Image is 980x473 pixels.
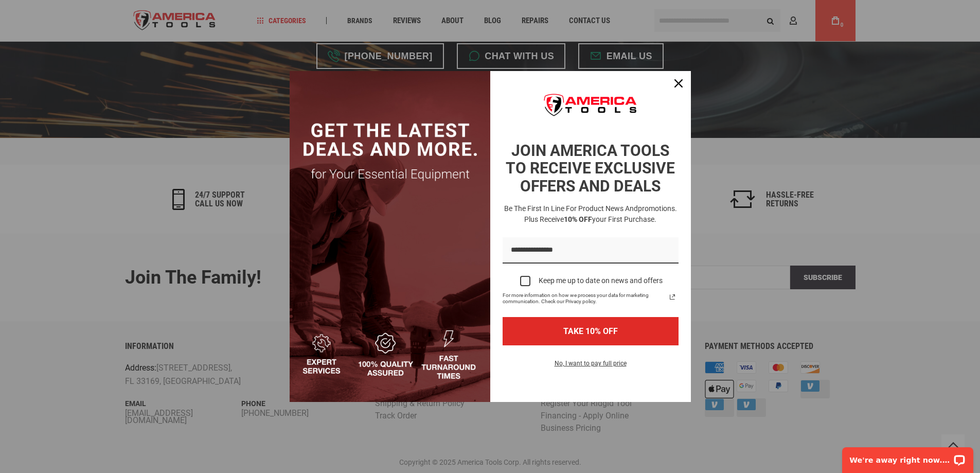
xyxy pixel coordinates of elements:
[666,291,679,303] a: Read our Privacy Policy
[503,237,679,264] input: Email field
[564,215,592,223] strong: 10% OFF
[503,292,666,305] span: For more information on how we process your data for marketing communication. Check our Privacy p...
[666,291,679,303] svg: link icon
[503,317,679,345] button: TAKE 10% OFF
[835,441,980,473] iframe: LiveChat chat widget
[666,71,691,96] button: Close
[546,358,635,375] button: No, I want to pay full price
[506,142,675,195] strong: JOIN AMERICA TOOLS TO RECEIVE EXCLUSIVE OFFERS AND DEALS
[501,203,681,225] h3: Be the first in line for product news and
[674,79,683,87] svg: close icon
[539,276,663,285] div: Keep me up to date on news and offers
